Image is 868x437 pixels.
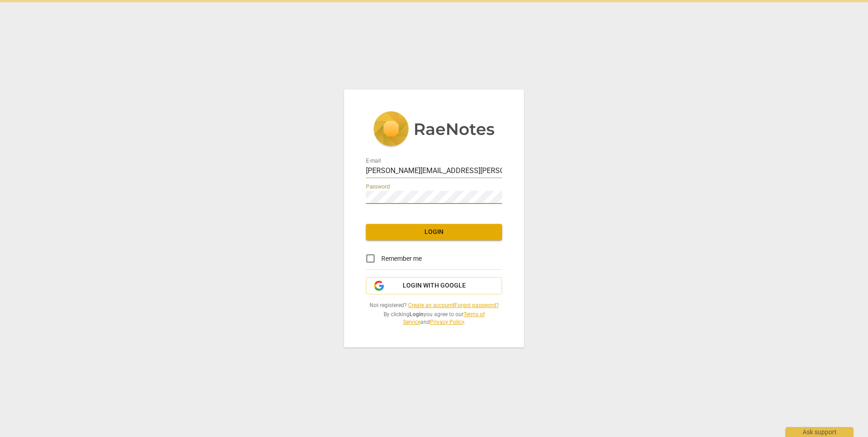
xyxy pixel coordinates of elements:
span: Login [373,228,495,237]
a: Terms of Service [403,311,485,325]
label: Password [366,184,390,190]
label: E-mail [366,159,381,164]
a: Forgot password? [454,302,499,308]
img: 5ac2273c67554f335776073100b6d88f.svg [373,111,495,149]
span: Login with Google [403,281,466,290]
span: Not registered? | [366,302,502,309]
span: By clicking you agree to our and . [366,311,502,326]
button: Login with Google [366,277,502,294]
div: Ask support [785,427,853,437]
span: Remember me [381,254,422,263]
a: Privacy Policy [430,319,464,325]
b: Login [409,311,424,318]
a: Create an account [408,302,453,308]
button: Login [366,224,502,240]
